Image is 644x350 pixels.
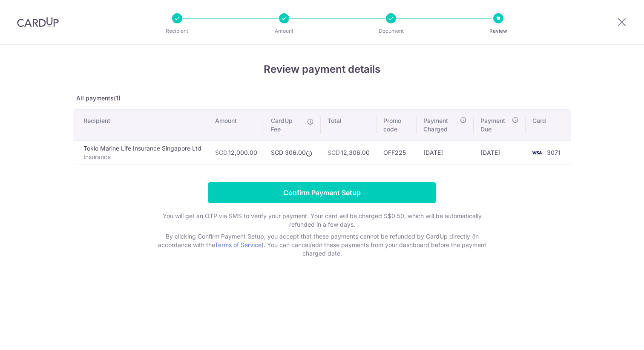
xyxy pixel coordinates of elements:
td: 12,306.00 [321,140,377,165]
th: Card [526,110,571,140]
p: By clicking Confirm Payment Setup, you accept that these payments cannot be refunded by CardUp di... [152,232,492,258]
th: Total [321,110,377,140]
input: Confirm Payment Setup [208,182,436,203]
td: OFF225 [377,140,417,165]
th: Promo code [377,110,417,140]
span: SGD [328,149,340,156]
p: All payments(1) [73,94,571,102]
td: [DATE] [474,140,526,165]
img: CardUp [17,17,59,27]
p: Amount [253,27,316,35]
td: 12,000.00 [208,140,264,165]
img: <span class="translation_missing" title="translation missing: en.account_steps.new_confirm_form.b... [528,148,545,158]
th: Amount [208,110,264,140]
span: 3071 [547,149,561,156]
p: Insurance [83,153,201,161]
span: CardUp Fee [271,117,303,134]
p: You will get an OTP via SMS to verify your payment. Your card will be charged S$0.50, which will ... [152,212,492,229]
th: Recipient [73,110,208,140]
td: [DATE] [417,140,473,165]
span: Payment Due [480,117,509,134]
span: SGD [215,149,227,156]
p: Review [467,27,530,35]
h4: Review payment details [73,62,571,77]
a: Terms of Service [215,241,262,248]
td: Tokio Marine Life Insurance Singapore Ltd [73,140,208,165]
span: Payment Charged [423,117,457,134]
p: Document [359,27,423,35]
p: Recipient [146,27,209,35]
td: SGD 306.00 [264,140,321,165]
